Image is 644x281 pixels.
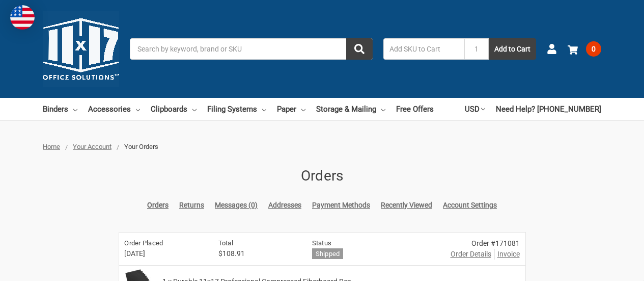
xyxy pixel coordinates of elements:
[381,200,432,211] a: Recently Viewed
[449,238,520,249] div: Order #171081
[10,5,35,30] img: duty and tax information for United States
[268,200,301,211] a: Addresses
[443,200,497,211] a: Account Settings
[124,143,158,150] span: Your Orders
[147,200,169,211] a: Orders
[43,143,60,150] a: Home
[218,238,296,248] h6: Total
[396,98,434,120] a: Free Offers
[465,98,485,120] a: USD
[124,238,202,248] h6: Order Placed
[207,98,266,120] a: Filing Systems
[312,200,370,211] a: Payment Methods
[88,98,140,120] a: Accessories
[218,248,296,259] span: $108.91
[151,98,197,120] a: Clipboards
[119,165,526,187] h1: Orders
[586,41,601,57] span: 0
[215,200,258,211] a: Messages (0)
[451,249,491,260] a: Order Details
[497,249,520,260] span: Invoice
[130,38,373,60] input: Search by keyword, brand or SKU
[489,38,536,60] button: Add to Cart
[277,98,305,120] a: Paper
[179,200,204,211] a: Returns
[73,143,111,150] a: Your Account
[568,36,601,62] a: 0
[312,238,432,248] h6: Status
[316,98,385,120] a: Storage & Mailing
[496,98,601,120] a: Need Help? [PHONE_NUMBER]
[124,248,202,259] span: [DATE]
[383,38,464,60] input: Add SKU to Cart
[43,98,77,120] a: Binders
[312,248,344,259] h6: Shipped
[43,11,119,87] img: 11x17.com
